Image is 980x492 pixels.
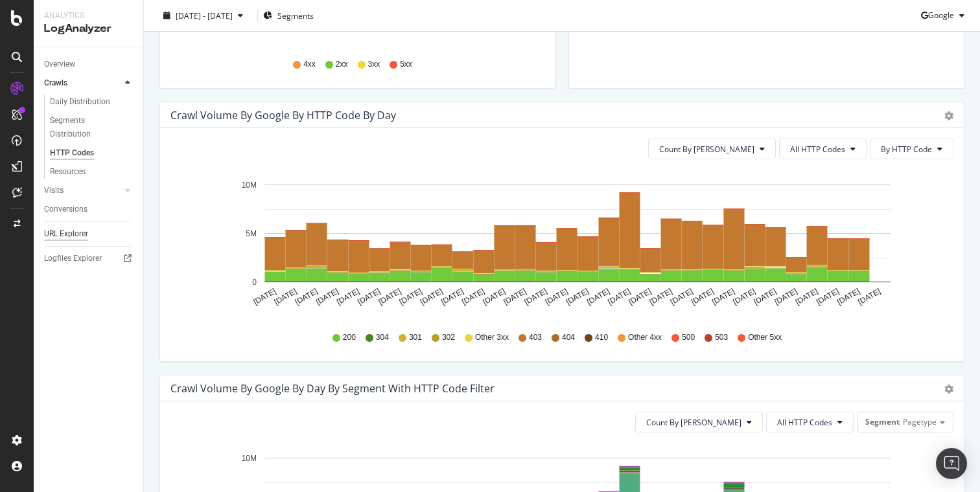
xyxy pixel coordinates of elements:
[944,111,953,120] div: gear
[635,412,763,432] button: Count By [PERSON_NAME]
[748,332,782,343] span: Other 5xx
[170,170,953,320] svg: A chart.
[336,59,348,70] span: 2xx
[343,332,356,343] span: 200
[50,146,134,160] a: HTTP Codes
[376,332,389,343] span: 304
[646,417,741,428] span: Count By Day
[409,332,422,343] span: 301
[176,10,233,21] span: [DATE] - [DATE]
[50,146,94,160] div: HTTP Codes
[377,287,402,307] text: [DATE]
[246,229,257,238] text: 5M
[903,416,937,427] span: Pagetype
[242,454,257,463] text: 10M
[154,9,252,21] button: [DATE] - [DATE]
[44,203,134,216] a: Conversions
[44,58,134,71] a: Overview
[273,287,299,307] text: [DATE]
[460,287,486,307] text: [DATE]
[170,109,396,122] div: Crawl Volume by google by HTTP Code by Day
[928,10,954,21] span: Google
[856,287,882,307] text: [DATE]
[544,287,570,307] text: [DATE]
[44,227,134,241] a: URL Explorer
[562,332,575,343] span: 404
[44,252,134,265] a: Logfiles Explorer
[529,332,542,343] span: 403
[921,5,970,26] button: Google
[682,332,695,343] span: 500
[936,448,967,479] div: Open Intercom Messenger
[648,139,776,159] button: Count By [PERSON_NAME]
[50,95,134,109] a: Daily Distribution
[773,287,799,307] text: [DATE]
[790,144,845,155] span: All HTTP Codes
[368,59,380,70] span: 3xx
[442,332,455,343] span: 302
[44,76,121,90] a: Crawls
[400,59,412,70] span: 5xx
[606,287,632,307] text: [DATE]
[777,417,832,428] span: All HTTP Codes
[752,287,778,307] text: [DATE]
[398,287,424,307] text: [DATE]
[50,114,122,141] div: Segments Distribution
[870,139,953,159] button: By HTTP Code
[865,416,900,427] span: Segment
[263,5,314,26] button: Segments
[881,144,932,155] span: By HTTP Code
[242,181,257,190] text: 10M
[335,287,361,307] text: [DATE]
[303,59,316,70] span: 4xx
[710,287,736,307] text: [DATE]
[835,287,861,307] text: [DATE]
[44,227,88,241] div: URL Explorer
[50,165,134,179] a: Resources
[585,287,611,307] text: [DATE]
[502,287,528,307] text: [DATE]
[44,76,67,90] div: Crawls
[595,332,608,343] span: 410
[251,287,277,307] text: [DATE]
[659,144,754,155] span: Count By Day
[481,287,507,307] text: [DATE]
[628,332,662,343] span: Other 4xx
[690,287,716,307] text: [DATE]
[252,278,257,287] text: 0
[44,203,87,216] div: Conversions
[314,287,340,307] text: [DATE]
[50,165,86,179] div: Resources
[44,10,133,21] div: Analytics
[170,382,495,395] div: Crawl Volume by google by Day by Segment with HTTP Code Filter
[44,21,133,36] div: LogAnalyzer
[648,287,674,307] text: [DATE]
[44,252,102,265] div: Logfiles Explorer
[627,287,653,307] text: [DATE]
[944,385,953,394] div: gear
[565,287,590,307] text: [DATE]
[715,332,728,343] span: 503
[44,184,64,197] div: Visits
[779,139,867,159] button: All HTTP Codes
[294,287,320,307] text: [DATE]
[277,10,314,21] span: Segments
[50,95,110,109] div: Daily Distribution
[44,184,121,197] a: Visits
[44,58,75,71] div: Overview
[815,287,841,307] text: [DATE]
[523,287,549,307] text: [DATE]
[356,287,382,307] text: [DATE]
[50,114,134,141] a: Segments Distribution
[669,287,695,307] text: [DATE]
[419,287,445,307] text: [DATE]
[439,287,465,307] text: [DATE]
[766,412,854,432] button: All HTTP Codes
[794,287,820,307] text: [DATE]
[475,332,509,343] span: Other 3xx
[731,287,757,307] text: [DATE]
